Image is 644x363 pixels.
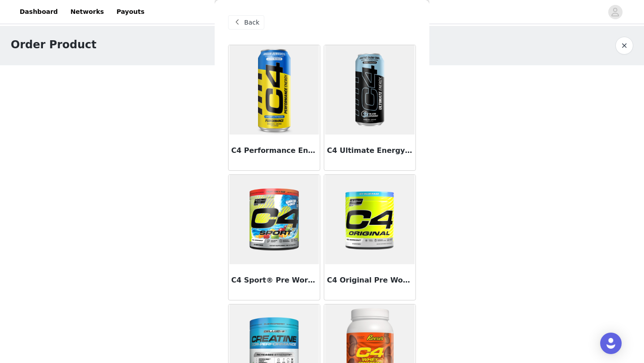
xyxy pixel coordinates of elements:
[325,175,415,264] img: C4 Original Pre Workout Powder
[65,2,109,22] a: Networks
[111,2,150,22] a: Payouts
[600,333,622,354] div: Open Intercom Messenger
[231,145,317,156] h3: C4 Performance Energy® Carbonated
[11,37,97,53] h1: Order Product
[229,175,319,264] img: C4 Sport® Pre Workout Powder
[14,2,63,22] a: Dashboard
[327,275,413,286] h3: C4 Original Pre Workout Powder
[611,5,619,19] div: avatar
[244,18,259,27] span: Back
[325,45,415,135] img: C4 Ultimate Energy® Carbonated
[231,275,317,286] h3: C4 Sport® Pre Workout Powder
[327,145,413,156] h3: C4 Ultimate Energy® Carbonated
[229,45,319,135] img: C4 Performance Energy® Carbonated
